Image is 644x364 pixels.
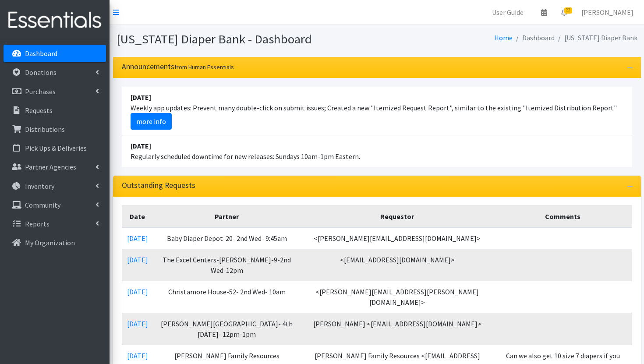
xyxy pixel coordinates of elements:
p: Dashboard [25,49,57,58]
td: [PERSON_NAME][GEOGRAPHIC_DATA]- 4th [DATE]- 12pm-1pm [153,313,301,345]
a: Distributions [4,120,106,138]
h3: Announcements [122,62,234,71]
th: Comments [494,205,632,227]
th: Requestor [301,205,494,227]
p: Reports [25,219,50,228]
p: Pick Ups & Deliveries [25,144,87,152]
td: [PERSON_NAME] <[EMAIL_ADDRESS][DOMAIN_NAME]> [301,313,494,345]
li: Weekly app updates: Prevent many double-click on submit issues; Created a new "Itemized Request R... [122,87,632,135]
li: [US_STATE] Diaper Bank [555,32,637,44]
p: Inventory [25,182,54,191]
li: Regularly scheduled downtime for new releases: Sundays 10am-1pm Eastern. [122,135,632,167]
p: Community [25,201,60,209]
a: more info [131,113,172,130]
p: Requests [25,106,53,115]
p: Donations [25,68,57,77]
td: Christamore House-52- 2nd Wed- 10am [153,281,301,313]
a: 23 [554,4,574,21]
p: Purchases [25,87,56,96]
a: Requests [4,102,106,119]
a: Donations [4,64,106,81]
a: [PERSON_NAME] [574,4,640,21]
td: <[EMAIL_ADDRESS][DOMAIN_NAME]> [301,249,494,281]
small: from Human Essentials [174,63,234,71]
li: Dashboard [513,32,555,44]
td: Baby Diaper Depot-20- 2nd Wed- 9:45am [153,227,301,249]
a: Reports [4,215,106,233]
td: <[PERSON_NAME][EMAIL_ADDRESS][DOMAIN_NAME]> [301,227,494,249]
span: 23 [564,7,572,14]
a: User Guide [485,4,531,21]
th: Partner [153,205,301,227]
strong: [DATE] [131,141,151,150]
th: Date [122,205,153,227]
a: Home [494,33,513,42]
td: The Excel Centers-[PERSON_NAME]-9-2nd Wed-12pm [153,249,301,281]
a: Purchases [4,83,106,100]
a: [DATE] [127,351,148,360]
p: Partner Agencies [25,163,76,171]
strong: [DATE] [131,93,151,102]
td: <[PERSON_NAME][EMAIL_ADDRESS][PERSON_NAME][DOMAIN_NAME]> [301,281,494,313]
img: HumanEssentials [4,6,106,35]
a: [DATE] [127,319,148,328]
a: Community [4,196,106,214]
a: [DATE] [127,255,148,264]
a: Pick Ups & Deliveries [4,139,106,157]
a: [DATE] [127,234,148,243]
h3: Outstanding Requests [122,181,195,190]
a: [DATE] [127,287,148,296]
h1: [US_STATE] Diaper Bank - Dashboard [117,32,374,47]
p: Distributions [25,125,65,134]
p: My Organization [25,238,75,247]
a: Partner Agencies [4,158,106,176]
a: Inventory [4,177,106,195]
a: My Organization [4,234,106,251]
a: Dashboard [4,45,106,62]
